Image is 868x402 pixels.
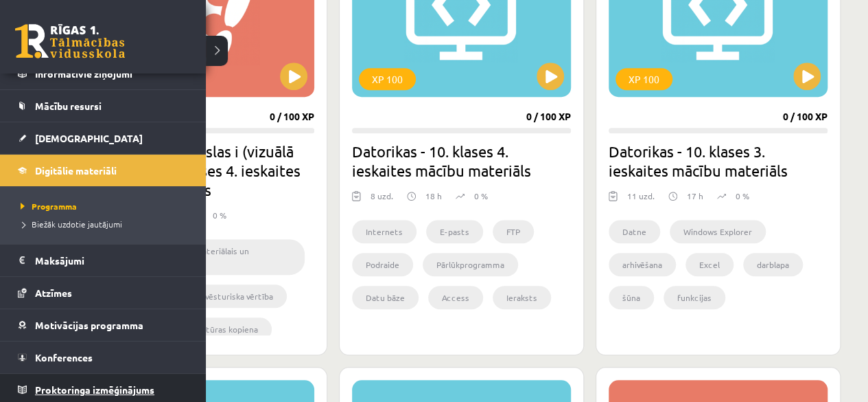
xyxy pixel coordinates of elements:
a: Informatīvie ziņojumi [18,58,189,89]
li: funkcijas [664,286,725,309]
span: Atzīmes [35,287,72,299]
a: Rīgas 1. Tālmācības vidusskola [15,24,125,58]
li: šūna [609,286,654,309]
p: 18 h [425,190,442,202]
span: Konferences [35,351,93,364]
li: Ieraksts [493,286,551,309]
li: arhivēšana [609,253,676,276]
a: Maksājumi [18,245,189,276]
a: Konferences [18,342,189,373]
p: 0 % [213,209,226,221]
a: [DEMOGRAPHIC_DATA] [18,122,189,154]
div: 11 uzd. [627,190,655,210]
li: Excel [685,253,734,276]
li: Windows Explorer [670,220,766,243]
p: 0 % [736,190,749,202]
a: Motivācijas programma [18,309,189,341]
p: 17 h [687,190,703,202]
a: Biežāk uzdotie jautājumi [17,218,192,230]
span: Proktoringa izmēģinājums [35,383,154,396]
li: darblapa [743,253,803,276]
span: Biežāk uzdotie jautājumi [17,219,122,230]
li: kultūrvēsturiska vērtība [168,284,287,308]
li: E-pasts [426,220,483,243]
span: Programma [17,201,77,212]
div: XP 100 [359,68,416,90]
li: Internets [352,220,417,243]
div: XP 100 [615,68,672,90]
a: Digitālie materiāli [18,155,189,186]
a: Mācību resursi [18,90,189,122]
span: Mācību resursi [35,100,102,112]
span: Motivācijas programma [35,319,143,331]
li: kultūras kopiena [181,317,272,341]
div: 8 uzd. [371,190,393,210]
li: FTP [493,220,534,243]
legend: Maksājumi [35,245,189,276]
span: Digitālie materiāli [35,164,117,177]
h2: Datorikas - 10. klases 4. ieskaites mācību materiāls [352,142,571,180]
legend: Informatīvie ziņojumi [35,58,189,89]
li: Datu bāze [352,286,419,309]
li: Pārlūkprogramma [423,253,518,276]
span: [DEMOGRAPHIC_DATA] [35,132,143,144]
li: Datne [609,220,660,243]
p: 0 % [474,190,488,202]
a: Programma [17,200,192,212]
li: Podraide [352,253,413,276]
li: Access [428,286,483,309]
a: Atzīmes [18,277,189,309]
h2: Datorikas - 10. klases 3. ieskaites mācību materiāls [609,142,828,180]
